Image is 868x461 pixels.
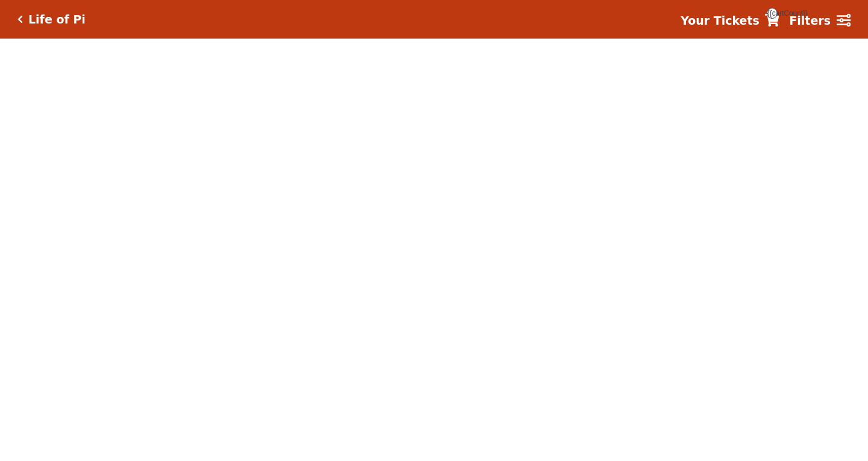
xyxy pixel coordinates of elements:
[681,12,779,30] a: Your Tickets {{cartCount}}
[789,14,831,27] strong: Filters
[17,15,23,24] a: Click here to go back to filters
[767,8,778,19] span: {{cartCount}}
[789,12,851,30] a: Filters
[28,13,86,27] h5: Life of Pi
[681,14,759,27] strong: Your Tickets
